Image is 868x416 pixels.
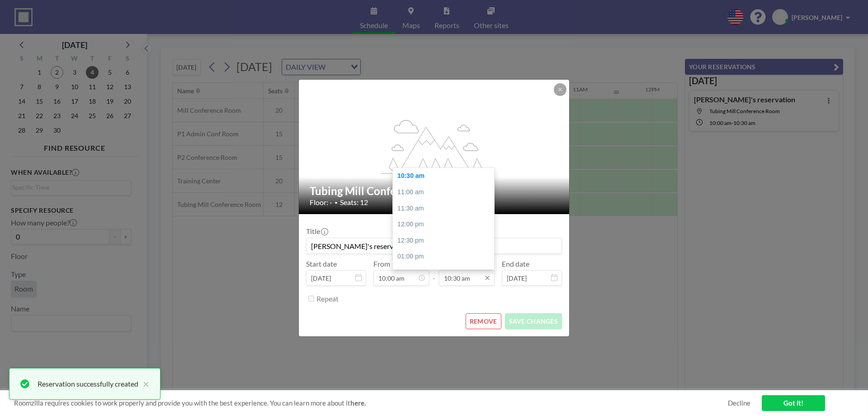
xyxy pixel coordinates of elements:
[350,399,366,407] a: here.
[316,294,339,303] label: Repeat
[340,198,368,207] span: Seats: 12
[306,259,337,268] label: Start date
[335,199,338,206] span: •
[310,198,332,207] span: Floor: -
[138,378,149,389] button: close
[728,399,750,407] a: Decline
[393,265,499,281] div: 01:30 pm
[38,378,138,389] div: Reservation successfully created
[307,238,561,253] input: (No title)
[393,184,499,201] div: 11:00 am
[505,313,562,329] button: SAVE CHANGES
[762,395,825,411] a: Got it!
[393,168,499,184] div: 10:30 am
[433,263,435,282] span: -
[502,259,529,268] label: End date
[393,249,499,265] div: 01:00 pm
[373,259,390,268] label: From
[14,399,728,407] span: Roomzilla requires cookies to work properly and provide you with the best experience. You can lea...
[393,233,499,249] div: 12:30 pm
[466,313,501,329] button: REMOVE
[393,201,499,217] div: 11:30 am
[306,227,327,236] label: Title
[393,216,499,233] div: 12:00 pm
[310,184,559,198] h2: Tubing Mill Conference Room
